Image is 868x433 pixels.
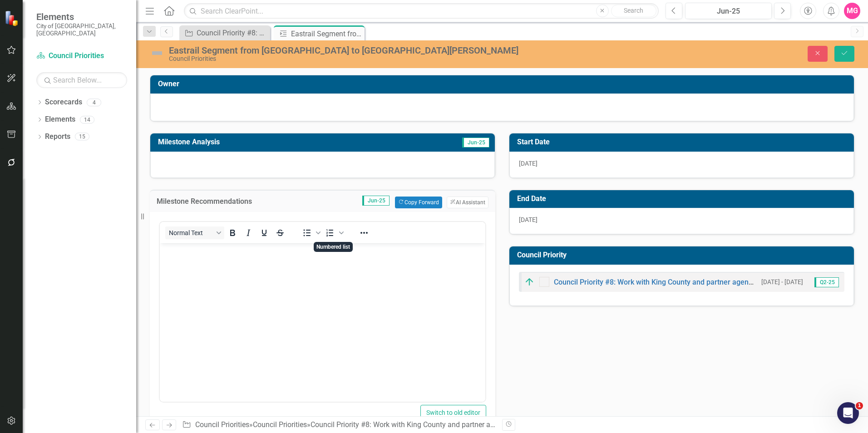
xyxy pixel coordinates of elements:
div: Jun-25 [688,6,769,17]
h3: Milestone Recommendations [157,197,300,206]
div: 4 [87,98,101,106]
div: Eastrail Segment from [GEOGRAPHIC_DATA] to [GEOGRAPHIC_DATA][PERSON_NAME] [169,45,545,55]
h3: Owner [158,80,849,88]
button: Bold [225,226,240,239]
a: Reports [45,132,70,142]
a: Elements [45,114,75,125]
button: Italic [241,226,256,239]
h3: Council Priority [517,251,849,259]
a: Council Priorities [36,51,127,61]
a: Council Priorities [253,420,307,429]
iframe: Rich Text Area [160,243,485,402]
span: [DATE] [519,216,538,223]
span: Jun-25 [362,196,390,206]
div: Council Priorities [169,55,545,62]
span: Jun-25 [462,138,489,148]
div: Bullet list [299,226,322,239]
img: Not Defined [150,46,164,60]
span: Normal Text [169,229,213,236]
h3: End Date [517,195,849,203]
small: City of [GEOGRAPHIC_DATA], [GEOGRAPHIC_DATA] [36,22,127,37]
button: Switch to old editor [420,405,486,421]
span: Search [624,7,643,14]
span: [DATE] [519,160,538,167]
button: AI Assistant [447,197,488,208]
img: On Track [524,276,535,287]
div: 14 [80,116,94,123]
div: 15 [75,133,89,141]
button: Strikethrough [272,226,288,239]
div: » » » [182,420,495,430]
button: Underline [256,226,272,239]
button: Jun-25 [685,3,772,19]
button: Block Normal Text [165,226,224,239]
span: Q2-25 [814,277,839,287]
h3: Start Date [517,138,849,146]
div: Council Priority #8: Work with King County and partner agencies to develop the Eastrail from [GEO... [197,27,268,39]
button: Reveal or hide additional toolbar items [356,226,372,239]
div: Numbered list [322,226,345,239]
img: ClearPoint Strategy [5,10,20,26]
a: Scorecards [45,97,82,108]
input: Search ClearPoint... [184,3,659,19]
button: Copy Forward [395,197,442,208]
button: Search [611,5,656,17]
div: Eastrail Segment from [GEOGRAPHIC_DATA] to [GEOGRAPHIC_DATA][PERSON_NAME] [291,28,362,39]
button: MG [844,3,860,19]
small: [DATE] - [DATE] [761,278,803,286]
a: Council Priorities [195,420,249,429]
input: Search Below... [36,72,127,88]
span: 1 [856,402,863,409]
span: Elements [36,11,127,22]
a: Council Priority #8: Work with King County and partner agencies to develop the Eastrail from [GEO... [182,27,268,39]
iframe: Intercom live chat [837,402,859,424]
h3: Milestone Analysis [158,138,386,146]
